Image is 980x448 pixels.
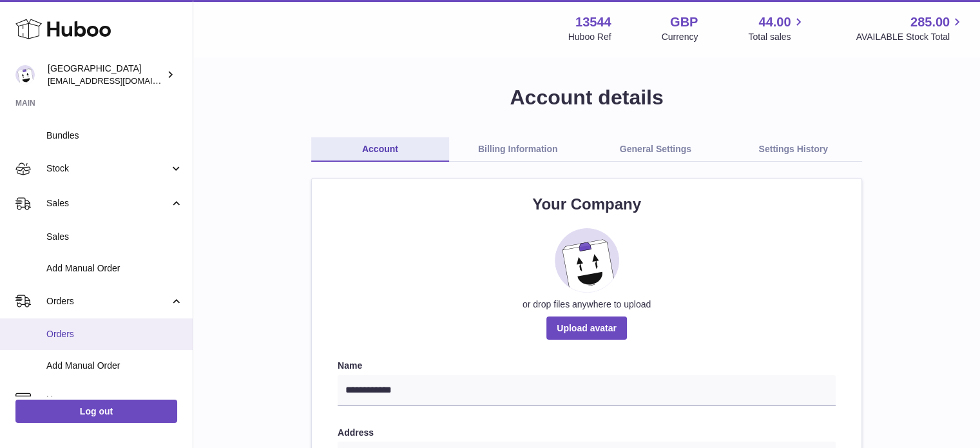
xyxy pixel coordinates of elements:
[546,317,627,340] span: Upload avatar
[48,75,189,86] span: [EMAIL_ADDRESS][DOMAIN_NAME]
[46,360,183,372] span: Add Manual Order
[15,400,177,423] a: Log out
[748,14,805,43] a: 44.00 Total sales
[662,31,698,43] div: Currency
[587,137,725,162] a: General Settings
[748,31,805,43] span: Total sales
[555,228,619,293] img: placeholder_image.svg
[46,231,183,243] span: Sales
[856,31,965,43] span: AVAILABLE Stock Total
[48,63,164,87] div: [GEOGRAPHIC_DATA]
[568,31,611,43] div: Huboo Ref
[575,14,611,31] strong: 13544
[724,137,862,162] a: Settings History
[338,298,836,311] div: or drop files anywhere to upload
[338,360,836,372] label: Name
[338,427,836,439] label: Address
[46,328,183,340] span: Orders
[46,393,183,405] span: Usage
[46,162,169,175] span: Stock
[758,14,791,31] span: 44.00
[46,130,183,142] span: Bundles
[214,84,959,112] h1: Account details
[338,194,836,215] h2: Your Company
[15,65,35,84] img: credentials+blankstreet@getwrrk.com
[856,14,965,43] a: 285.00 AVAILABLE Stock Total
[670,14,698,31] strong: GBP
[449,137,587,162] a: Billing Information
[46,262,183,275] span: Add Manual Order
[311,137,449,162] a: Account
[910,14,950,31] span: 285.00
[46,295,169,307] span: Orders
[46,197,169,209] span: Sales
